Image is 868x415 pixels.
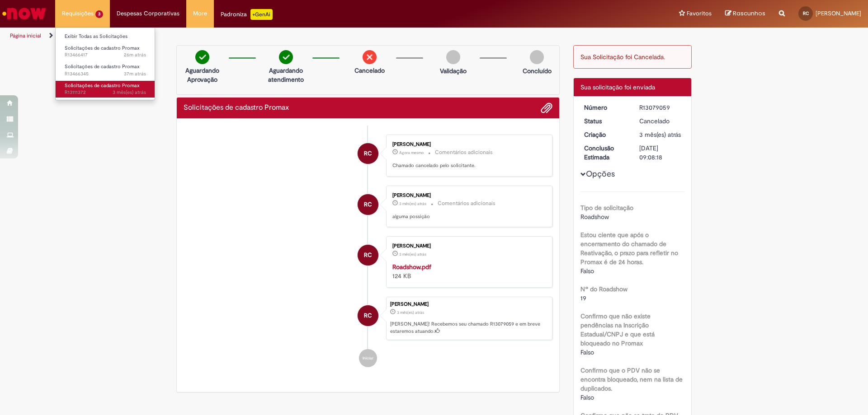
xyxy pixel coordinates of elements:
[446,50,460,64] img: img-circle-grey.png
[279,50,293,64] img: check-circle-green.png
[184,104,289,112] h2: Solicitações de cadastro Promax Histórico de tíquete
[354,66,385,75] p: Cancelado
[390,321,547,335] p: [PERSON_NAME]! Recebemos seu chamado R13079059 e em breve estaremos atuando.
[364,305,372,326] span: RC
[364,244,372,266] span: RC
[687,9,712,18] span: Favoritos
[184,126,552,376] ul: Histórico de tíquete
[523,66,552,75] p: Concluído
[580,348,594,356] span: Falso
[639,131,681,139] time: 20/05/2025 13:08:05
[113,89,146,96] span: 3 mês(es) atrás
[364,194,372,215] span: RC
[440,66,467,75] p: Validação
[580,285,627,293] b: Nº do Roadshow
[435,149,493,156] small: Comentários adicionais
[399,201,426,206] time: 29/05/2025 13:30:04
[65,70,146,78] span: R13466345
[639,130,681,139] div: 20/05/2025 13:08:05
[580,83,655,91] span: Sua solicitação foi enviada
[65,51,146,59] span: R13466417
[392,162,543,169] p: Chamado cancelado pelo solicitante.
[392,262,543,280] div: 124 KB
[577,144,633,162] dt: Conclusão Estimada
[56,62,155,79] a: Aberto R13466345 : Solicitações de cadastro Promax
[65,82,140,89] span: Solicitações de cadastro Promax
[639,144,681,162] div: [DATE] 09:08:18
[358,143,378,164] div: Ricardo Sabino De Castro
[392,142,543,147] div: [PERSON_NAME]
[803,10,809,16] span: RC
[639,117,681,126] div: Cancelado
[65,89,146,96] span: R13111372
[358,245,378,266] div: Ricardo Sabino De Castro
[358,305,378,326] div: Ricardo Sabino De Castro
[580,366,683,392] b: Confirmo que o PDV não se encontra bloqueado, nem na lista de duplicados.
[397,310,424,315] span: 3 mês(es) atrás
[55,27,155,100] ul: Requisições
[124,51,146,58] time: 01/09/2025 08:59:45
[390,302,547,307] div: [PERSON_NAME]
[577,117,633,126] dt: Status
[392,243,543,249] div: [PERSON_NAME]
[733,9,765,18] span: Rascunhos
[250,9,273,20] p: +GenAi
[193,9,207,18] span: More
[56,43,155,60] a: Aberto R13466417 : Solicitações de cadastro Promax
[113,89,146,96] time: 29/05/2025 17:51:03
[580,213,609,221] span: Roadshow
[580,231,678,266] b: Estou ciente que após o encerramento do chamado de Reativação, o prazo para refletir no Promax é ...
[56,32,155,42] a: Exibir Todas as Solicitações
[639,103,681,112] div: R13079059
[65,63,140,70] span: Solicitações de cadastro Promax
[264,66,308,84] p: Aguardando atendimento
[397,310,424,315] time: 20/05/2025 13:08:05
[7,28,572,44] ul: Trilhas de página
[363,50,377,64] img: remove.png
[124,70,146,77] time: 01/09/2025 08:48:20
[184,297,552,340] li: Ricardo Sabino De Castro
[399,150,424,155] span: Agora mesmo
[577,130,633,139] dt: Criação
[580,294,586,302] span: 19
[399,201,426,206] span: 3 mês(es) atrás
[573,45,692,69] div: Sua Solicitação foi Cancelada.
[639,131,681,139] span: 3 mês(es) atrás
[580,312,655,347] b: Confirmo que não existe pendências na Inscrição Estadual/CNPJ e que está bloqueado no Promax
[530,50,544,64] img: img-circle-grey.png
[438,200,495,207] small: Comentários adicionais
[577,103,633,112] dt: Número
[580,204,633,212] b: Tipo de solicitação
[10,32,41,39] a: Página inicial
[62,9,94,18] span: Requisições
[725,9,765,18] a: Rascunhos
[358,194,378,215] div: Ricardo Sabino De Castro
[399,252,426,257] span: 3 mês(es) atrás
[580,393,594,401] span: Falso
[180,66,224,84] p: Aguardando Aprovação
[195,50,209,64] img: check-circle-green.png
[392,263,431,271] a: Roadshow.pdf
[399,150,424,155] time: 01/09/2025 09:25:30
[65,45,140,51] span: Solicitações de cadastro Promax
[364,143,372,164] span: RC
[117,9,179,18] span: Despesas Corporativas
[1,5,47,23] img: ServiceNow
[56,81,155,98] a: Aberto R13111372 : Solicitações de cadastro Promax
[392,213,543,220] p: alguma possição
[221,9,273,20] div: Padroniza
[392,193,543,198] div: [PERSON_NAME]
[580,267,594,275] span: Falso
[95,10,103,18] span: 3
[399,252,426,257] time: 20/05/2025 13:08:02
[816,9,861,17] span: [PERSON_NAME]
[541,102,552,114] button: Adicionar anexos
[124,51,146,58] span: 26m atrás
[124,70,146,77] span: 37m atrás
